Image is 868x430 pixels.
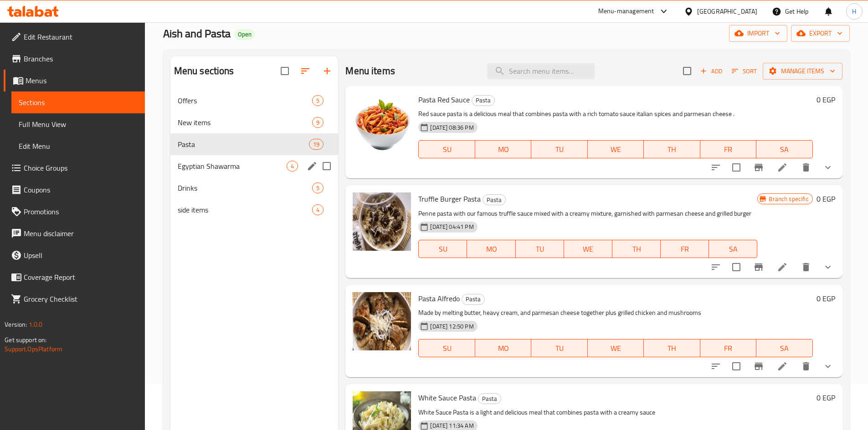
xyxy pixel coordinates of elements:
span: Pasta [472,95,494,106]
span: MO [479,342,528,355]
div: items [312,117,324,128]
span: Select to update [727,357,746,376]
button: show more [817,157,839,178]
span: [DATE] 08:36 PM [426,123,477,132]
button: TU [531,339,587,357]
h6: 0 EGP [817,391,835,404]
span: 9 [313,118,323,127]
button: Manage items [763,63,842,80]
button: delete [795,256,817,278]
span: Coverage Report [24,272,138,283]
span: TH [647,143,696,156]
a: Upsell [4,244,145,266]
button: delete [795,157,817,178]
span: H [852,6,856,16]
button: SU [418,140,475,158]
button: SA [709,240,757,258]
a: Promotions [4,201,145,223]
div: Pasta [472,95,495,106]
button: delete [795,355,817,377]
span: Get support on: [5,334,46,346]
span: Manage items [770,66,835,77]
span: Add item [697,64,726,78]
button: Add [697,64,726,78]
span: Select to update [727,258,746,277]
a: Menus [4,70,145,91]
span: White Sauce Pasta [418,391,476,405]
span: 4 [287,162,298,171]
img: Pasta Red Sauce [353,93,411,152]
span: Choice Groups [24,162,138,173]
button: WE [588,140,644,158]
span: Coupons [24,184,138,195]
button: show more [817,256,839,278]
button: edit [305,159,319,173]
span: Menus [26,75,138,86]
span: TU [535,143,584,156]
button: SU [418,339,475,357]
span: Menu disclaimer [24,228,138,239]
div: Drinks5 [170,177,339,199]
span: SA [713,243,754,256]
span: 4 [313,206,323,214]
span: TU [535,342,584,355]
button: SA [756,140,812,158]
button: FR [700,339,756,357]
button: Add section [316,60,338,82]
a: Full Menu View [11,113,145,135]
button: MO [475,339,531,357]
span: New items [178,117,313,128]
button: TU [531,140,587,158]
div: items [287,161,298,172]
span: SA [760,143,809,156]
span: Select to update [727,158,746,177]
div: items [309,139,324,150]
span: Select all sections [275,61,294,81]
span: [DATE] 04:41 PM [426,223,477,231]
span: WE [591,143,640,156]
div: items [312,182,324,193]
span: SA [760,342,809,355]
a: Coverage Report [4,266,145,288]
span: Select section [678,61,697,81]
span: Open [234,30,255,38]
a: Edit Menu [11,135,145,157]
a: Sections [11,91,145,113]
span: Egyptian Shawarma [178,161,287,172]
a: Menu disclaimer [4,223,145,244]
img: Truffle Burger Pasta [353,192,411,251]
a: Coupons [4,179,145,201]
button: SA [756,339,812,357]
button: TH [644,140,700,158]
a: Edit menu item [777,162,788,173]
button: show more [817,355,839,377]
svg: Show Choices [822,162,833,173]
span: Sections [19,97,138,108]
span: FR [704,143,753,156]
span: Upsell [24,250,138,261]
button: WE [564,240,612,258]
span: Drinks [178,182,313,193]
button: import [729,25,787,42]
a: Grocery Checklist [4,288,145,310]
span: [DATE] 11:34 AM [426,421,477,430]
button: sort-choices [705,256,727,278]
span: Truffle Burger Pasta [418,192,481,206]
svg: Show Choices [822,262,833,273]
button: FR [661,240,709,258]
span: [DATE] 12:50 PM [426,322,477,331]
span: MO [471,243,512,256]
svg: Show Choices [822,361,833,372]
h6: 0 EGP [817,93,835,106]
div: Pasta [478,393,501,404]
span: SU [422,143,471,156]
span: Pasta [178,139,309,150]
a: Support.OpsPlatform [5,343,62,355]
div: Offers5 [170,90,339,111]
a: Edit Restaurant [4,26,145,48]
button: Branch-specific-item [748,355,770,377]
span: Add [699,66,724,76]
button: Sort [729,64,759,78]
